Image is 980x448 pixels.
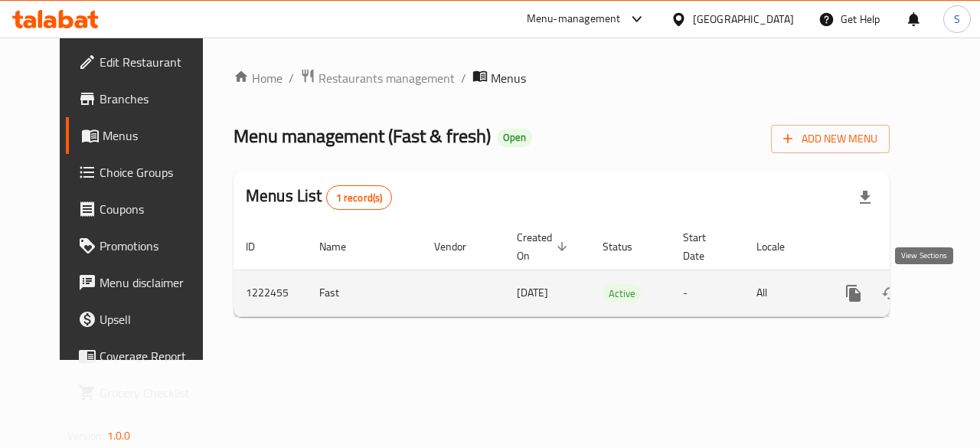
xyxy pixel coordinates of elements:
[693,11,794,28] div: [GEOGRAPHIC_DATA]
[327,191,392,205] span: 1 record(s)
[100,90,211,108] span: Branches
[683,228,726,265] span: Start Date
[326,185,393,210] div: Total records count
[100,384,211,402] span: Grocery Checklist
[307,270,422,316] td: Fast
[497,129,532,147] div: Open
[954,11,960,28] span: S
[491,69,526,87] span: Menus
[66,80,224,117] a: Branches
[300,68,455,88] a: Restaurants management
[603,237,652,256] span: Status
[66,374,224,411] a: Grocery Checklist
[66,227,224,264] a: Promotions
[67,426,105,446] span: Version:
[527,10,621,28] div: Menu-management
[771,125,890,153] button: Add New Menu
[66,301,224,338] a: Upsell
[66,264,224,301] a: Menu disclaimer
[66,154,224,191] a: Choice Groups
[100,237,211,255] span: Promotions
[783,129,877,149] span: Add New Menu
[234,270,307,316] td: 1222455
[234,68,890,88] nav: breadcrumb
[66,117,224,154] a: Menus
[289,69,294,87] li: /
[100,200,211,218] span: Coupons
[461,69,466,87] li: /
[234,69,283,87] a: Home
[66,44,224,80] a: Edit Restaurant
[756,237,805,256] span: Locale
[517,228,572,265] span: Created On
[603,285,642,302] span: Active
[100,53,211,71] span: Edit Restaurant
[319,237,366,256] span: Name
[318,69,455,87] span: Restaurants management
[100,310,211,329] span: Upsell
[234,119,491,153] span: Menu management ( Fast & fresh )
[603,284,642,302] div: Active
[847,179,884,216] div: Export file
[744,270,823,316] td: All
[671,270,744,316] td: -
[107,426,131,446] span: 1.0.0
[497,131,532,144] span: Open
[517,283,548,302] span: [DATE]
[246,185,392,210] h2: Menus List
[835,275,872,312] button: more
[434,237,486,256] span: Vendor
[103,126,211,145] span: Menus
[246,237,275,256] span: ID
[100,347,211,365] span: Coverage Report
[66,191,224,227] a: Coupons
[100,163,211,181] span: Choice Groups
[66,338,224,374] a: Coverage Report
[100,273,211,292] span: Menu disclaimer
